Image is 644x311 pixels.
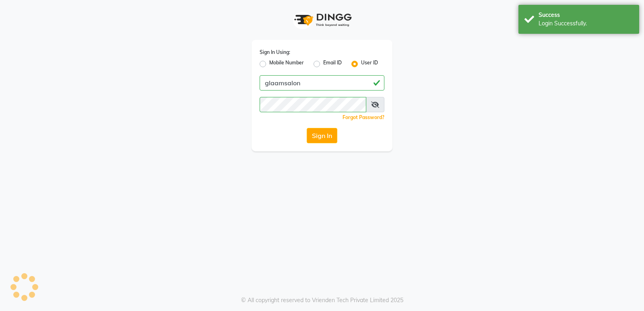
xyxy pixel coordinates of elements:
[269,59,304,69] label: Mobile Number
[260,75,384,91] input: Username
[260,49,290,56] label: Sign In Using:
[539,11,633,19] div: Success
[539,19,633,28] div: Login Successfully.
[260,97,366,112] input: Username
[307,128,337,143] button: Sign In
[343,114,384,120] a: Forgot Password?
[361,59,378,69] label: User ID
[290,8,354,32] img: logo1.svg
[323,59,342,69] label: Email ID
